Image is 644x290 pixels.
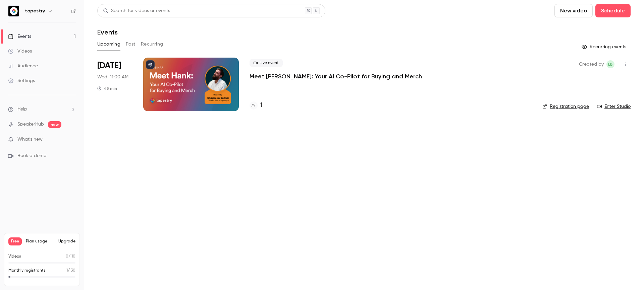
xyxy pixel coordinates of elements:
[97,58,132,111] div: Oct 29 Wed, 11:00 AM (Australia/Melbourne)
[97,28,118,36] h1: Events
[8,77,35,84] div: Settings
[606,60,614,68] span: Lauren Butterfield
[17,152,46,159] span: Book a demo
[17,136,43,143] span: What's new
[8,106,76,113] li: help-dropdown-opener
[8,237,22,245] span: Free
[17,121,44,128] a: SpeakerHub
[554,4,593,17] button: New video
[58,239,75,244] button: Upgrade
[97,60,121,71] span: [DATE]
[97,39,120,50] button: Upcoming
[66,269,68,273] span: 1
[97,86,117,91] div: 45 min
[250,59,283,67] span: Live event
[97,74,128,80] span: Wed, 11:00 AM
[579,42,631,52] button: Recurring events
[66,255,68,259] span: 0
[595,4,631,17] button: Schedule
[48,121,61,128] span: new
[8,268,46,274] p: Monthly registrants
[608,60,613,68] span: LB
[103,7,170,14] div: Search for videos or events
[17,106,27,113] span: Help
[250,72,422,80] a: Meet [PERSON_NAME]: Your AI Co-Pilot for Buying and Merch
[8,253,21,260] p: Videos
[579,60,604,68] span: Created by
[8,33,31,40] div: Events
[26,239,54,244] span: Plan usage
[260,101,263,110] h4: 1
[8,63,38,69] div: Audience
[25,8,45,14] h6: tapestry
[250,101,263,110] a: 1
[126,39,136,50] button: Past
[8,48,32,55] div: Videos
[66,268,75,274] p: / 30
[8,6,19,16] img: tapestry
[66,253,75,260] p: / 10
[597,103,631,110] a: Enter Studio
[542,103,589,110] a: Registration page
[141,39,163,50] button: Recurring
